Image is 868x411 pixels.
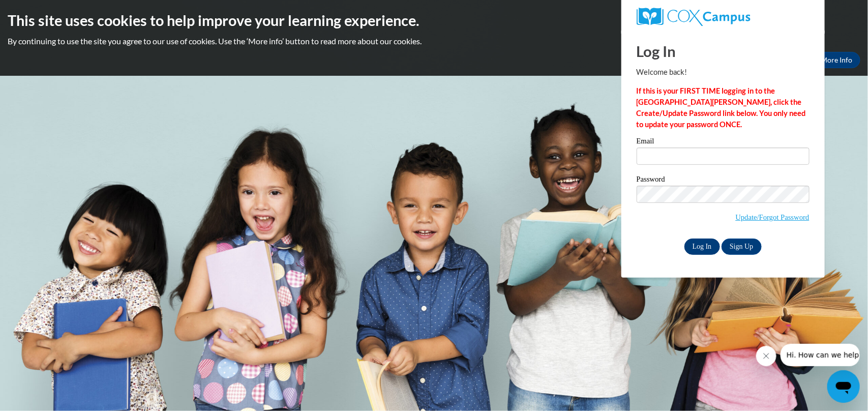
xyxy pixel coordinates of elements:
a: Sign Up [722,239,761,255]
span: Hi. How can we help? [6,7,82,15]
a: More Info [813,52,860,68]
a: Update/Forgot Password [736,213,810,221]
iframe: Button to launch messaging window [827,370,860,403]
input: Log In [684,239,720,255]
img: COX Campus [637,8,751,26]
iframe: Close message [756,346,776,366]
label: Email [637,137,810,148]
h1: Log In [637,41,810,62]
strong: If this is your FIRST TIME logging in to the [GEOGRAPHIC_DATA][PERSON_NAME], click the Create/Upd... [637,86,806,129]
label: Password [637,175,810,186]
p: By continuing to use the site you agree to our use of cookies. Use the ‘More info’ button to read... [8,36,860,47]
a: COX Campus [637,8,810,26]
p: Welcome back! [637,67,810,78]
h2: This site uses cookies to help improve your learning experience. [8,10,860,31]
iframe: Message from company [781,344,860,366]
